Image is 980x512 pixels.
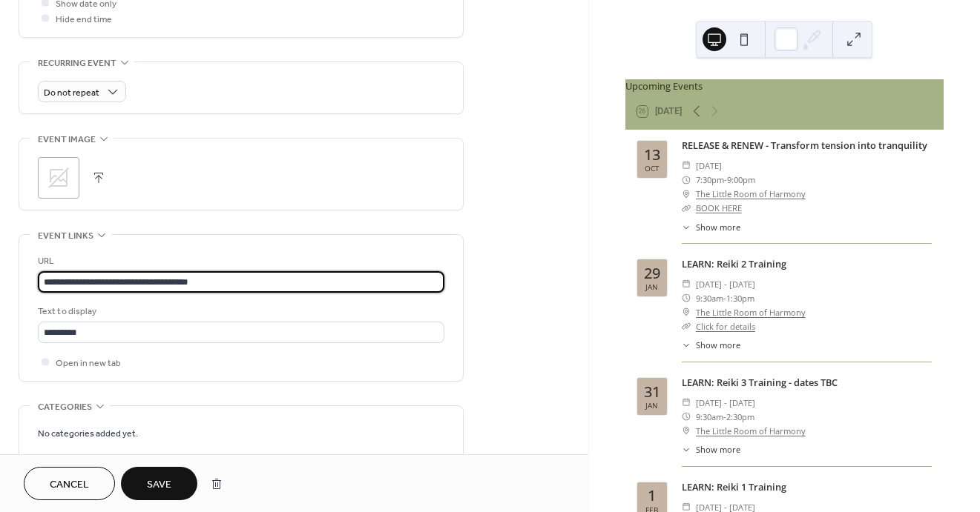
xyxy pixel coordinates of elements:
[682,444,691,456] div: ​
[38,228,93,244] span: Event links
[644,385,660,399] div: 31
[696,424,806,438] a: The Little Room of Harmony
[682,410,691,424] div: ​
[38,426,138,442] span: No categories added yet.
[682,222,691,234] div: ​
[696,410,723,424] span: 9:30am
[38,56,116,71] span: Recurring event
[696,159,722,173] span: [DATE]
[625,79,944,93] div: Upcoming Events
[38,253,441,269] div: URL
[696,187,806,201] a: The Little Room of Harmony
[696,396,755,410] span: [DATE] - [DATE]
[723,291,726,305] span: -
[682,277,691,291] div: ​
[723,410,726,424] span: -
[682,291,691,305] div: ​
[724,173,727,187] span: -
[44,84,99,102] span: Do not repeat
[682,222,740,234] button: ​Show more
[696,291,723,305] span: 9:30am
[682,187,691,201] div: ​
[682,339,740,352] button: ​Show more
[682,305,691,319] div: ​
[696,305,806,319] a: The Little Room of Harmony
[38,132,96,147] span: Event image
[727,173,755,187] span: 9:00pm
[682,396,691,410] div: ​
[696,277,755,291] span: [DATE] - [DATE]
[696,173,724,187] span: 7:30pm
[696,339,740,352] span: Show more
[726,291,754,305] span: 1:30pm
[147,477,171,493] span: Save
[726,410,754,424] span: 2:30pm
[56,12,112,27] span: Hide end time
[696,202,742,213] a: BOOK HERE
[645,283,658,290] div: Jan
[648,488,656,503] div: 1
[682,376,932,390] div: LEARN: Reiki 3 Training - dates TBC
[696,321,755,332] a: Click for details
[56,356,121,371] span: Open in new tab
[682,424,691,438] div: ​
[682,159,691,173] div: ​
[645,164,660,172] div: Oct
[682,173,691,187] div: ​
[38,399,92,415] span: Categories
[644,266,660,281] div: 29
[682,444,740,456] button: ​Show more
[38,304,441,319] div: Text to display
[682,201,691,215] div: ​
[682,339,691,352] div: ​
[121,467,197,500] button: Save
[38,157,79,199] div: ;
[682,257,786,270] a: LEARN: Reiki 2 Training
[696,222,740,234] span: Show more
[50,477,89,493] span: Cancel
[644,147,660,162] div: 13
[682,139,927,152] a: RELEASE & RENEW - Transform tension into tranquility
[24,467,115,500] button: Cancel
[682,319,691,333] div: ​
[696,444,740,456] span: Show more
[682,480,786,493] a: LEARN: Reiki 1 Training
[645,402,658,409] div: Jan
